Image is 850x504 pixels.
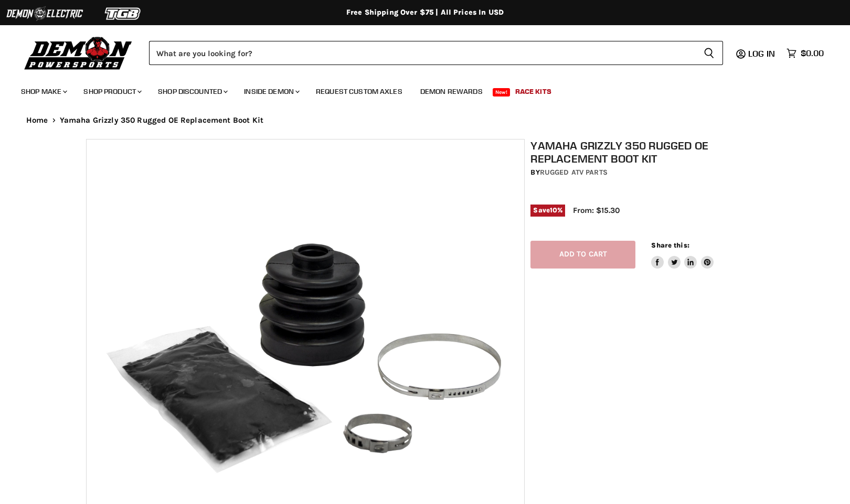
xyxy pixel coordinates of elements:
a: Shop Make [13,81,73,102]
span: Yamaha Grizzly 350 Rugged OE Replacement Boot Kit [60,116,263,125]
span: From: $15.30 [573,206,620,215]
button: Search [695,41,723,65]
a: Home [26,116,48,125]
div: by [530,167,770,178]
form: Product [149,41,723,65]
span: Log in [748,48,775,59]
h1: Yamaha Grizzly 350 Rugged OE Replacement Boot Kit [530,139,770,165]
ul: Main menu [13,77,821,102]
a: Inside Demon [236,81,306,102]
img: Demon Electric Logo 2 [5,4,84,24]
a: Rugged ATV Parts [540,168,608,177]
img: TGB Logo 2 [84,4,163,24]
a: Log in [743,49,781,58]
img: Demon Powersports [21,34,136,71]
span: Share this: [651,241,689,249]
span: Save % [530,205,565,216]
aside: Share this: [651,241,714,269]
a: Shop Product [76,81,148,102]
nav: Breadcrumbs [5,116,845,125]
a: $0.00 [781,46,829,61]
a: Race Kits [507,81,559,102]
a: Request Custom Axles [308,81,410,102]
a: Shop Discounted [150,81,234,102]
a: Demon Rewards [412,81,491,102]
div: Free Shipping Over $75 | All Prices In USD [5,8,845,17]
input: Search [149,41,695,65]
span: New! [493,88,511,96]
span: 10 [550,206,557,214]
span: $0.00 [801,48,824,58]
